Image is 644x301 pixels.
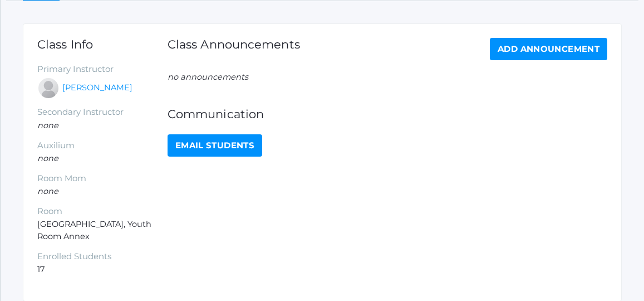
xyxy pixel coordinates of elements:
h5: Room [37,207,168,216]
h1: Class Announcements [168,38,300,57]
em: no announcements [168,72,248,82]
li: 17 [37,264,168,276]
em: none [37,120,58,130]
em: none [37,186,58,196]
a: [PERSON_NAME] [62,82,132,94]
h1: Class Info [37,38,168,51]
h5: Secondary Instructor [37,108,168,117]
h5: Auxilium [37,141,168,151]
a: Email Students [168,134,262,157]
div: Jaimie Watson [37,77,60,99]
h5: Enrolled Students [37,252,168,261]
h1: Communication [168,108,607,120]
div: [GEOGRAPHIC_DATA], Youth Room Annex [37,38,168,276]
h5: Primary Instructor [37,65,168,74]
em: none [37,153,58,163]
h5: Room Mom [37,174,168,183]
a: Add Announcement [490,38,607,60]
